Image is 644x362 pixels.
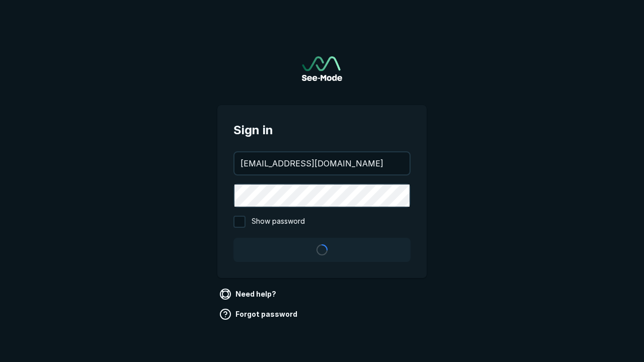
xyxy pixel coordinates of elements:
a: Forgot password [217,306,301,322]
input: your@email.com [234,152,410,174]
span: Show password [252,216,305,228]
span: Sign in [233,121,411,139]
a: Go to sign in [302,56,342,81]
a: Need help? [217,286,280,302]
img: See-Mode Logo [302,56,342,81]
